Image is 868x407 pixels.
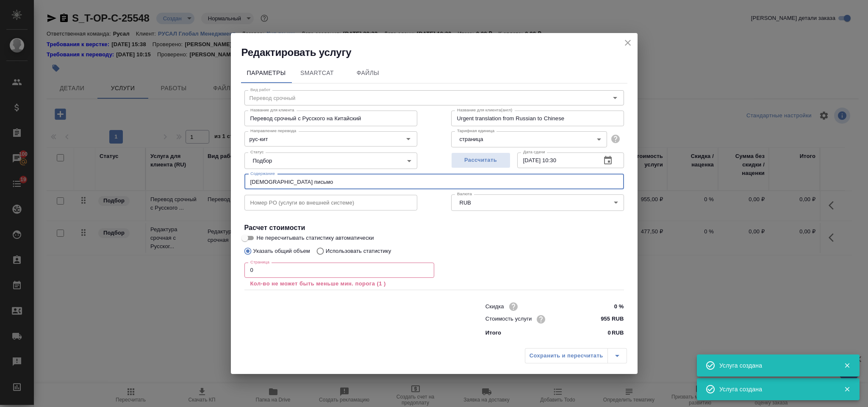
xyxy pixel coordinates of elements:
p: Итого [485,329,501,337]
input: ✎ Введи что-нибудь [592,313,624,325]
h4: Расчет стоимости [244,223,624,233]
button: Подбор [250,157,275,164]
p: Скидка [485,302,504,311]
div: RUB [451,194,624,210]
button: Закрыть [838,362,856,369]
button: Рассчитать [451,152,510,168]
div: страница [451,131,607,147]
div: Подбор [244,152,417,169]
div: split button [525,348,627,363]
div: Услуга создана [719,361,831,370]
div: Услуга создана [719,385,831,393]
button: Закрыть [838,385,856,393]
button: страница [457,136,486,143]
p: Кол-во не может быть меньше мин. порога (1 ) [250,280,428,288]
span: Параметры [246,68,287,78]
h2: Редактировать услугу [241,46,638,59]
p: Стоимость услуги [485,315,532,323]
span: Не пересчитывать статистику автоматически [257,234,374,242]
input: ✎ Введи что-нибудь [592,300,624,313]
span: SmartCat [297,68,338,78]
p: 0 [608,329,611,337]
button: Open [402,133,414,145]
p: Использовать статистику [326,247,391,255]
p: Указать общий объем [253,247,310,255]
span: Рассчитать [456,155,506,165]
button: RUB [457,199,474,206]
p: RUB [612,329,624,337]
button: close [621,36,634,49]
span: Файлы [348,68,388,78]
